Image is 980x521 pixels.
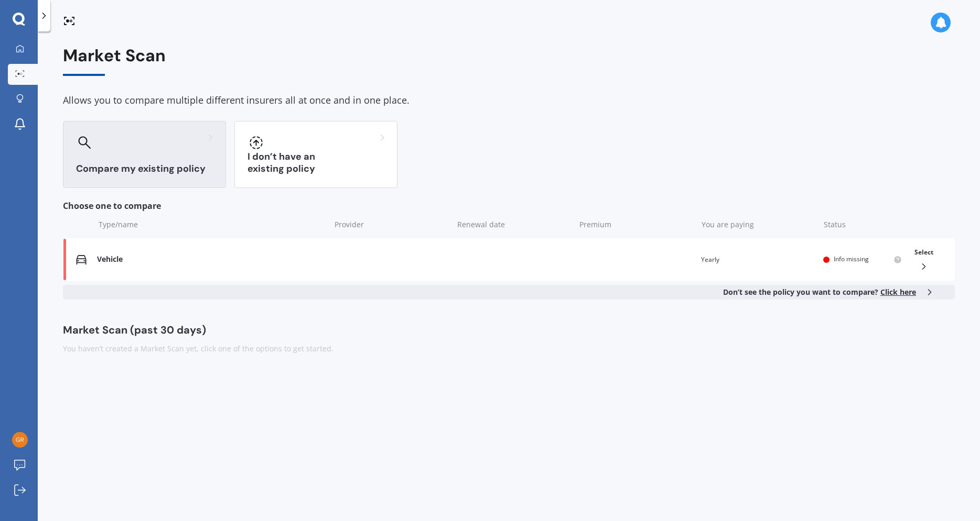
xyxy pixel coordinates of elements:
div: Status [824,219,902,230]
b: Don’t see the policy you want to compare? [723,287,916,297]
div: You are paying [702,219,815,230]
span: Select [914,248,933,257]
h3: Compare my existing policy [76,163,213,175]
div: Allows you to compare multiple different insurers all at once and in one place. [63,93,955,108]
img: Vehicle [76,254,87,265]
span: Click here [880,287,916,297]
div: Market Scan [63,46,955,76]
div: Market Scan (past 30 days) [63,325,955,335]
span: Info missing [834,254,869,263]
h3: I don’t have an existing policy [247,151,384,175]
div: Vehicle [97,255,325,264]
div: Yearly [701,254,815,265]
div: Type/name [99,219,326,230]
div: Provider [335,219,448,230]
div: Choose one to compare [63,201,955,211]
div: Premium [579,219,693,230]
div: You haven’t created a Market Scan yet, click one of the options to get started. [63,343,955,354]
img: 96966692eb31fc1c27d442511754b08c [12,432,28,448]
div: Renewal date [457,219,571,230]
